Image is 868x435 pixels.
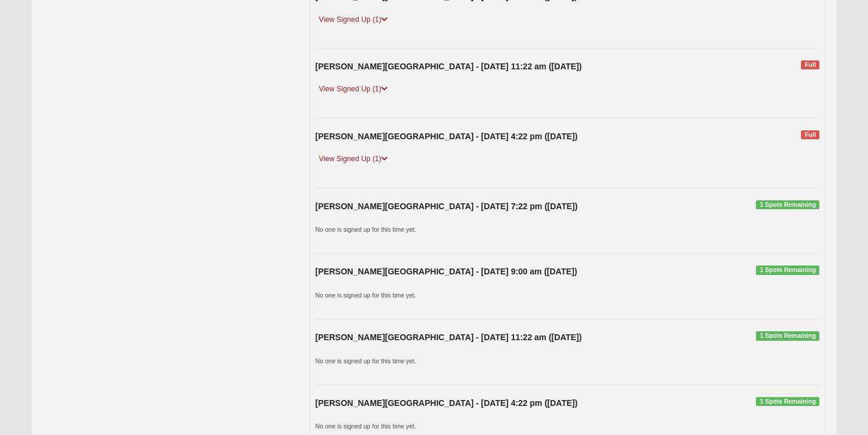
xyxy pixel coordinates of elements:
[315,201,577,211] strong: [PERSON_NAME][GEOGRAPHIC_DATA] - [DATE] 7:22 pm ([DATE])
[756,266,819,275] span: 1 Spots Remaining
[315,267,577,276] strong: [PERSON_NAME][GEOGRAPHIC_DATA] - [DATE] 9:00 am ([DATE])
[801,130,819,140] span: Full
[801,60,819,70] span: Full
[315,83,391,95] a: View Signed Up (1)
[315,423,416,430] small: No one is signed up for this time yet.
[315,357,416,364] small: No one is signed up for this time yet.
[315,14,391,26] a: View Signed Up (1)
[315,332,582,342] strong: [PERSON_NAME][GEOGRAPHIC_DATA] - [DATE] 11:22 am ([DATE])
[756,331,819,341] span: 1 Spots Remaining
[756,397,819,407] span: 1 Spots Remaining
[315,132,577,141] strong: [PERSON_NAME][GEOGRAPHIC_DATA] - [DATE] 4:22 pm ([DATE])
[315,398,577,408] strong: [PERSON_NAME][GEOGRAPHIC_DATA] - [DATE] 4:22 pm ([DATE])
[315,292,416,299] small: No one is signed up for this time yet.
[315,153,391,165] a: View Signed Up (1)
[315,62,582,71] strong: [PERSON_NAME][GEOGRAPHIC_DATA] - [DATE] 11:22 am ([DATE])
[315,226,416,233] small: No one is signed up for this time yet.
[756,200,819,210] span: 1 Spots Remaining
